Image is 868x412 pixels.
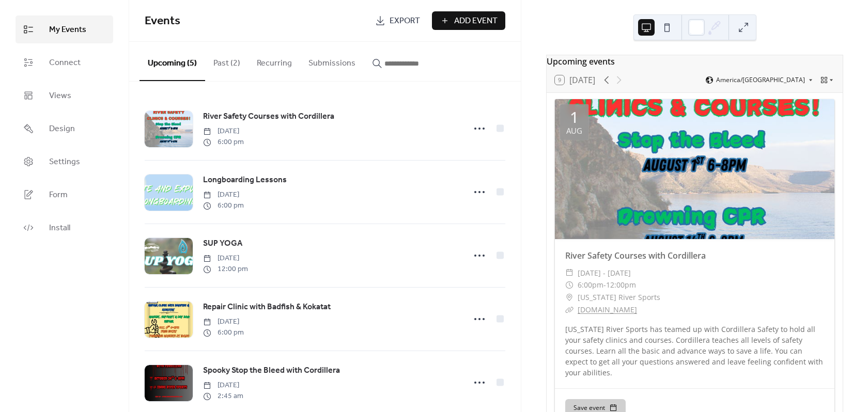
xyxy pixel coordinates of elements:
[603,279,606,291] span: -
[139,42,205,81] button: Upcoming (5)
[203,301,331,313] span: Repair Clinic with Badfish & Kokatat
[570,109,579,125] div: 1
[565,267,574,279] div: ​
[606,279,636,291] span: 12:00pm
[16,82,113,109] a: Views
[203,364,340,377] a: Spooky Stop the Bleed with Cordillera
[565,250,706,261] a: River Safety Courses with Cordillera
[203,200,244,211] span: 6:00 pm
[300,42,364,80] button: Submissions
[203,264,248,275] span: 12:00 pm
[432,11,505,30] button: Add Event
[203,126,244,137] span: [DATE]
[49,222,70,234] span: Install
[565,279,574,291] div: ​
[716,77,805,83] span: America/[GEOGRAPHIC_DATA]
[203,189,244,200] span: [DATE]
[390,15,420,27] span: Export
[203,300,331,314] a: Repair Clinic with Badfish & Kokatat
[547,55,843,68] div: Upcoming events
[49,189,68,201] span: Form
[203,174,287,186] span: Longboarding Lessons
[555,324,834,378] div: [US_STATE] River Sports has teamed up with Cordillera Safety to hold all your safety clinics and ...
[203,137,244,148] span: 6:00 pm
[565,291,574,304] div: ​
[16,214,113,242] a: Install
[49,123,75,135] span: Design
[16,115,113,142] a: Design
[16,15,113,43] a: My Events
[203,316,244,327] span: [DATE]
[203,237,242,250] span: SUP YOGA
[16,181,113,209] a: Form
[203,327,244,338] span: 6:00 pm
[203,173,287,187] a: Longboarding Lessons
[49,57,81,69] span: Connect
[203,365,340,377] span: Spooky Stop the Bleed with Cordillera
[49,24,86,36] span: My Events
[49,156,80,168] span: Settings
[16,49,113,76] a: Connect
[566,127,582,135] div: Aug
[49,90,71,102] span: Views
[454,15,498,27] span: Add Event
[578,291,660,304] span: [US_STATE] River Sports
[249,42,300,80] button: Recurring
[203,237,242,250] a: SUP YOGA
[203,110,334,123] a: River Safety Courses with Cordillera
[145,10,180,33] span: Events
[203,253,248,264] span: [DATE]
[203,391,243,402] span: 2:45 am
[578,279,603,291] span: 6:00pm
[16,148,113,176] a: Settings
[578,267,631,279] span: [DATE] - [DATE]
[203,110,334,123] span: River Safety Courses with Cordillera
[578,305,637,314] a: [DOMAIN_NAME]
[367,11,428,30] a: Export
[565,304,574,316] div: ​
[205,42,249,80] button: Past (2)
[203,380,243,391] span: [DATE]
